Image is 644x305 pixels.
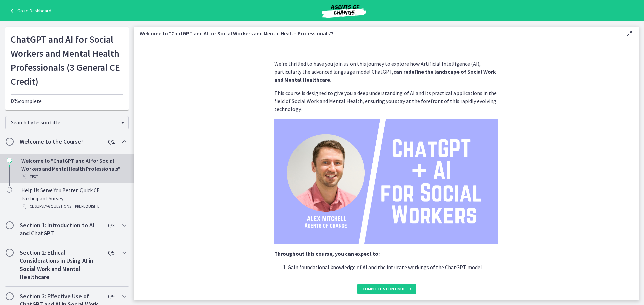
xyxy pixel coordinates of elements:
span: · [73,202,74,210]
div: Search by lesson title [5,116,129,129]
h2: Section 2: Ethical Considerations in Using AI in Social Work and Mental Healthcare [20,249,102,281]
p: complete [11,97,123,105]
p: This course is designed to give you a deep understanding of AI and its practical applications in ... [274,89,498,113]
img: Agents of Change [304,3,384,19]
div: Text [21,173,126,181]
img: ChatGPT____AI__for_Social__Workers.png [274,119,498,244]
p: Navigate the complex ethical considerations associated with AI use in social work and mental heal... [288,277,498,293]
span: 0 / 9 [108,292,114,300]
span: PREREQUISITE [75,202,99,210]
span: Search by lesson title [11,119,118,126]
h2: Welcome to the Course! [20,138,102,146]
p: Gain foundational knowledge of AI and the intricate workings of the ChatGPT model. [288,263,498,271]
span: 0% [11,97,19,105]
strong: Throughout this course, you can expect to: [274,250,380,257]
div: Welcome to "ChatGPT and AI for Social Workers and Mental Health Professionals"! [21,157,126,181]
button: Complete & continue [357,284,416,294]
h3: Welcome to "ChatGPT and AI for Social Workers and Mental Health Professionals"! [140,29,614,37]
div: CE Survey [21,202,126,210]
p: We're thrilled to have you join us on this journey to explore how Artificial Intelligence (AI), p... [274,60,498,84]
div: Help Us Serve You Better: Quick CE Participant Survey [21,186,126,210]
h1: ChatGPT and AI for Social Workers and Mental Health Professionals (3 General CE Credit) [11,32,123,88]
span: 0 / 5 [108,249,114,257]
span: · 6 Questions [47,202,71,210]
span: 0 / 2 [108,138,114,146]
a: Go to Dashboard [8,7,51,15]
span: Complete & continue [363,286,405,292]
span: 0 / 3 [108,221,114,229]
h2: Section 1: Introduction to AI and ChatGPT [20,221,102,237]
